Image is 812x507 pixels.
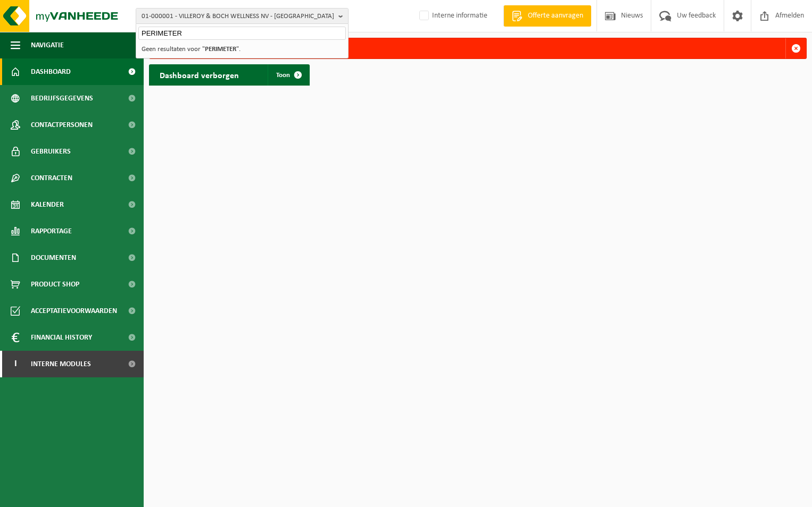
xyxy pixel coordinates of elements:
label: Interne informatie [417,8,487,24]
span: Bedrijfsgegevens [31,85,93,112]
span: Contactpersonen [31,112,93,138]
div: Deze party bestaat niet [169,38,785,58]
span: Dashboard [31,58,71,85]
span: I [11,351,20,377]
span: 01-000001 - VILLEROY & BOCH WELLNESS NV - [GEOGRAPHIC_DATA] [142,9,334,24]
span: Contracten [31,165,72,191]
span: Acceptatievoorwaarden [31,298,117,324]
span: Financial History [31,324,92,351]
input: Zoeken naar gekoppelde vestigingen [138,27,346,40]
button: 01-000001 - VILLEROY & BOCH WELLNESS NV - [GEOGRAPHIC_DATA] [136,8,349,24]
span: Navigatie [31,32,64,58]
li: Geen resultaten voor " ". [138,43,346,56]
span: Documenten [31,244,76,271]
a: Offerte aanvragen [503,5,591,27]
strong: PERIMETER [205,46,236,53]
span: Rapportage [31,218,72,244]
span: Offerte aanvragen [525,11,586,21]
h2: Dashboard verborgen [149,64,250,85]
span: Toon [276,72,290,79]
a: Toon [268,64,309,86]
span: Product Shop [31,271,79,298]
span: Kalender [31,191,64,218]
span: Interne modules [31,351,91,377]
span: Gebruikers [31,138,71,165]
